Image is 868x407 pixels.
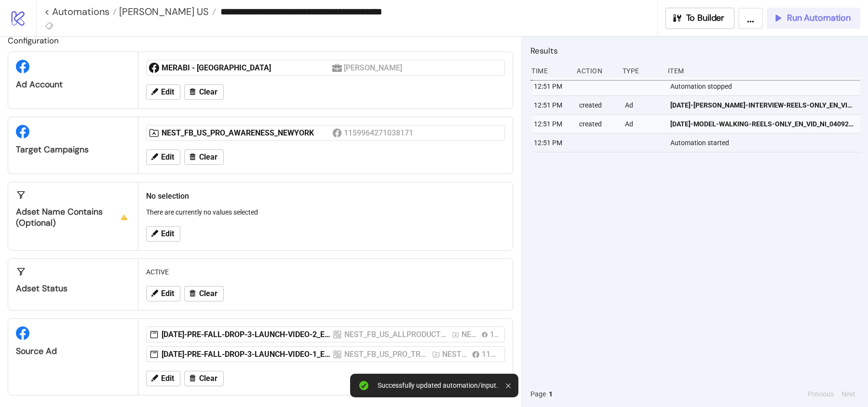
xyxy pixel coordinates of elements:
div: Target Campaigns [16,144,130,155]
button: Clear [184,84,224,100]
div: Action [576,62,614,80]
div: 12:51 PM [533,115,571,133]
div: Ad [624,115,663,133]
a: [DATE]-MODEL-WALKING-REELS-ONLY_EN_VID_NI_04092025_F_CC_SC24_None_BAU [670,115,856,133]
button: Edit [146,84,180,100]
div: created [578,96,617,114]
span: Clear [199,153,217,162]
button: 1 [546,389,556,399]
button: Clear [184,149,224,165]
a: [PERSON_NAME] US [117,7,216,16]
div: Item [667,62,860,80]
div: [DATE]-PRE-FALL-DROP-3-LAUNCH-VIDEO-2_EN_VID_NI_04092025_F_CC_SC24_USP10_SEASONAL [162,329,332,340]
span: [DATE]-[PERSON_NAME]-INTERVIEW-REELS-ONLY_EN_VID_NI_04092025_F_CC_SC10_USP9_BAU [670,100,856,110]
button: Clear [184,286,224,301]
span: To Builder [686,13,725,24]
span: Clear [199,374,217,383]
span: [PERSON_NAME] US [117,5,209,18]
div: NEST_FB_US_ALLPRODUCTS_RET_CONVERSION_BAU_PURCHASE_VIEWCONTENTPAGEVIEW_WEBSITEVISITORS-ENGAGERS-6... [344,328,448,340]
div: 1159964271038171 [482,348,499,360]
div: NEST_FB_US_PRO_TRAFFIC_ALLPRODUCTS_INT_ALLP_MANUAL_F_18+_03062025 [344,348,429,360]
button: Run Automation [767,8,860,29]
div: MERABI - [GEOGRAPHIC_DATA] [162,63,332,73]
div: [DATE]-PRE-FALL-DROP-3-LAUNCH-VIDEO-1_EN_VID_NI_04092025_F_CC_SC24_USP10_SEASONAL [162,349,332,360]
div: Type [622,62,660,80]
div: ACTIVE [142,263,509,281]
h2: Configuration [8,34,513,47]
div: 12:51 PM [533,77,571,95]
a: [DATE]-[PERSON_NAME]-INTERVIEW-REELS-ONLY_EN_VID_NI_04092025_F_CC_SC10_USP9_BAU [670,96,856,114]
div: Automation stopped [669,77,863,95]
div: Automation started [669,134,863,152]
div: 1159964271038171 [344,127,415,139]
button: Previous [805,389,837,399]
div: Ad Account [16,79,130,90]
button: Clear [184,371,224,386]
button: Edit [146,226,180,242]
span: Edit [161,153,174,162]
div: Time [530,62,569,80]
span: Edit [161,289,174,298]
div: NEST_FB_US_RET_CONVERSION_ [461,328,478,340]
a: < Automations [44,7,117,16]
div: 12:51 PM [533,134,571,152]
button: Edit [146,286,180,301]
span: [DATE]-MODEL-WALKING-REELS-ONLY_EN_VID_NI_04092025_F_CC_SC24_None_BAU [670,119,856,129]
h2: Results [530,44,860,57]
div: Successfully updated automation/input. [378,381,498,390]
button: Next [839,389,858,399]
div: NEST_FB_US_PRO_TRAFFIC_ [442,348,468,360]
span: Edit [161,88,174,96]
div: NEST_FB_US_PRO_AWARENESS_NEWYORK [162,128,332,138]
span: Edit [161,374,174,383]
div: Source Ad [16,346,130,357]
span: Clear [199,88,217,96]
div: Adset Status [16,283,130,294]
div: [PERSON_NAME] [344,62,404,74]
div: 12:51 PM [533,96,571,114]
div: 1159964271038171 [490,328,499,340]
h2: No selection [146,190,505,202]
button: To Builder [665,8,735,29]
button: ... [738,8,763,29]
button: Edit [146,149,180,165]
div: created [578,115,617,133]
p: There are currently no values selected [146,207,505,217]
span: Clear [199,289,217,298]
span: Page [530,389,546,399]
button: Edit [146,371,180,386]
span: Edit [161,230,174,238]
div: Adset Name contains (optional) [16,206,130,229]
span: Run Automation [787,13,851,24]
div: Ad [624,96,663,114]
